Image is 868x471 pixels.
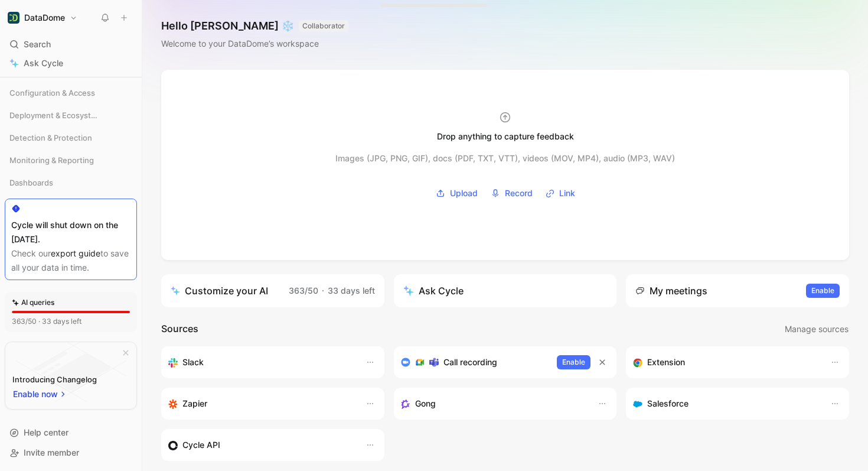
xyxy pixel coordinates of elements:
[635,284,707,298] div: My meetings
[415,397,436,411] h3: Gong
[806,284,840,298] button: Enable
[5,129,137,147] div: Detection & Protection
[161,19,348,33] h1: Hello [PERSON_NAME] ❄️
[168,355,354,369] div: Sync your customers, send feedback and get updates in Slack
[12,297,54,308] div: AI queries
[168,438,354,452] div: Sync customers & send feedback from custom sources. Get inspired by our favorite use case
[633,355,818,369] div: Capture feedback from anywhere on the web
[450,186,478,200] span: Upload
[5,424,137,441] div: Help center
[785,322,849,336] span: Manage sources
[557,355,590,369] button: Enable
[5,151,137,169] div: Monitoring & Reporting
[5,9,80,26] button: DataDomeDataDome
[24,37,51,51] span: Search
[161,274,384,307] a: Customize your AI363/50·33 days left
[24,56,63,70] span: Ask Cycle
[5,174,137,191] div: Dashboards
[505,186,533,200] span: Record
[403,284,464,298] div: Ask Cycle
[9,177,53,189] span: Dashboards
[182,397,207,411] h3: Zapier
[5,129,137,150] div: Detection & Protection
[647,397,688,411] h3: Salesforce
[784,321,849,337] button: Manage sources
[9,87,95,99] span: Configuration & Access
[562,356,585,368] span: Enable
[12,386,68,402] button: Enable now
[322,285,324,295] span: ·
[335,151,675,165] div: Images (JPG, PNG, GIF), docs (PDF, TXT, VTT), videos (MOV, MP4), audio (MP3, WAV)
[9,154,94,166] span: Monitoring & Reporting
[171,284,268,298] div: Customize your AI
[437,129,574,144] div: Drop anything to capture feedback
[15,342,126,402] img: bg-BLZuj68n.svg
[394,274,617,307] button: Ask Cycle
[5,106,137,128] div: Deployment & Ecosystem
[647,355,685,369] h3: Extension
[11,246,130,275] div: Check our to save all your data in time.
[161,321,198,337] h2: Sources
[161,37,348,51] div: Welcome to your DataDome’s workspace
[168,397,354,411] div: Capture feedback from thousands of sources with Zapier (survey results, recordings, sheets, etc).
[5,444,137,462] div: Invite member
[8,12,19,24] img: DataDome
[24,447,79,457] span: Invite member
[24,12,65,23] h1: DataDome
[487,184,537,202] button: Record
[12,316,81,327] div: 363/50 · 33 days left
[182,355,204,369] h3: Slack
[5,84,137,102] div: Configuration & Access
[11,218,130,246] div: Cycle will shut down on the [DATE].
[5,54,137,72] a: Ask Cycle
[24,427,68,437] span: Help center
[5,84,137,105] div: Configuration & Access
[289,285,318,295] span: 363/50
[13,387,59,401] span: Enable now
[5,106,137,124] div: Deployment & Ecosystem
[443,355,497,369] h3: Call recording
[12,372,97,386] div: Introducing Changelog
[9,132,92,144] span: Detection & Protection
[5,35,137,53] div: Search
[5,151,137,173] div: Monitoring & Reporting
[559,186,575,200] span: Link
[541,184,579,202] button: Link
[328,285,375,295] span: 33 days left
[401,397,586,411] div: Capture feedback from your incoming calls
[5,174,137,195] div: Dashboards
[432,184,482,202] button: Upload
[299,20,348,32] button: COLLABORATOR
[811,285,834,297] span: Enable
[9,109,102,121] span: Deployment & Ecosystem
[401,355,548,369] div: Record & transcribe meetings from Zoom, Meet & Teams.
[182,438,220,452] h3: Cycle API
[51,248,100,258] a: export guide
